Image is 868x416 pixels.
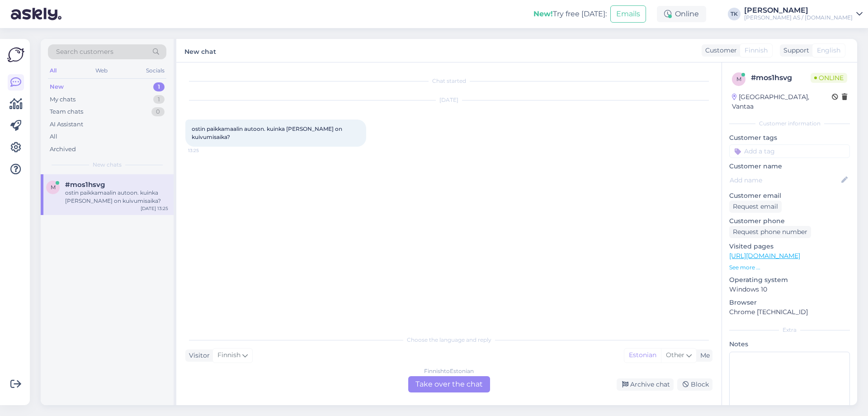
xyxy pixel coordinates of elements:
div: [PERSON_NAME] AS / [DOMAIN_NAME] [744,14,853,21]
b: New! [533,10,553,18]
p: Customer phone [729,216,850,226]
div: New [50,82,64,91]
span: New chats [93,161,122,169]
div: All [48,65,58,77]
div: Visitor [185,351,210,360]
div: Team chats [50,107,83,116]
button: Emails [610,5,646,23]
p: Visited pages [729,242,850,251]
label: New chat [184,44,216,57]
p: Browser [729,298,850,307]
a: [PERSON_NAME][PERSON_NAME] AS / [DOMAIN_NAME] [744,7,863,21]
div: Me [697,351,710,360]
div: [DATE] 13:25 [141,205,168,212]
span: 13:25 [188,147,222,154]
p: Operating system [729,275,850,285]
p: Customer tags [729,133,850,143]
div: 1 [153,95,165,104]
div: Try free [DATE]: [533,9,607,19]
div: Archive chat [617,378,674,391]
div: ostin paikkamaalin autoon. kuinka [PERSON_NAME] on kuivumisaika? [65,189,168,205]
span: Online [811,73,847,83]
p: See more ... [729,263,850,272]
div: My chats [50,95,75,104]
span: ostin paikkamaalin autoon. kuinka [PERSON_NAME] on kuivumisaika? [192,125,344,140]
img: Askly Logo [7,46,24,63]
span: Other [666,351,684,359]
p: Customer name [729,162,850,171]
span: m [736,76,741,82]
div: 0 [151,107,165,116]
p: Customer email [729,191,850,201]
div: [PERSON_NAME] [744,7,853,14]
div: Chat started [185,77,712,85]
div: [DATE] [185,96,712,104]
div: Estonian [624,349,661,362]
span: English [817,46,840,55]
div: Support [780,46,809,55]
p: Chrome [TECHNICAL_ID] [729,307,850,317]
div: # mos1hsvg [751,72,811,83]
div: Request email [729,201,782,213]
div: Block [677,378,712,391]
span: Finnish [217,350,241,360]
div: Socials [144,65,166,77]
input: Add a tag [729,144,850,158]
div: Extra [729,326,850,334]
div: Archived [50,145,76,154]
p: Notes [729,339,850,349]
div: [GEOGRAPHIC_DATA], Vantaa [732,92,832,111]
div: Online [657,6,706,22]
div: AI Assistant [50,120,83,129]
span: Finnish [745,46,768,55]
input: Add name [730,175,840,185]
p: Windows 10 [729,285,850,294]
div: Customer [702,46,737,55]
div: TK [728,8,741,20]
div: Customer information [729,120,850,128]
span: Search customers [56,47,113,57]
div: Finnish to Estonian [424,367,474,375]
div: 1 [153,82,165,91]
div: All [50,132,57,141]
div: Request phone number [729,226,811,238]
a: [URL][DOMAIN_NAME] [729,252,800,260]
div: Choose the language and reply [185,336,712,344]
div: Web [94,65,109,77]
div: Take over the chat [408,376,490,392]
span: m [51,184,56,191]
span: #mos1hsvg [65,181,105,189]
